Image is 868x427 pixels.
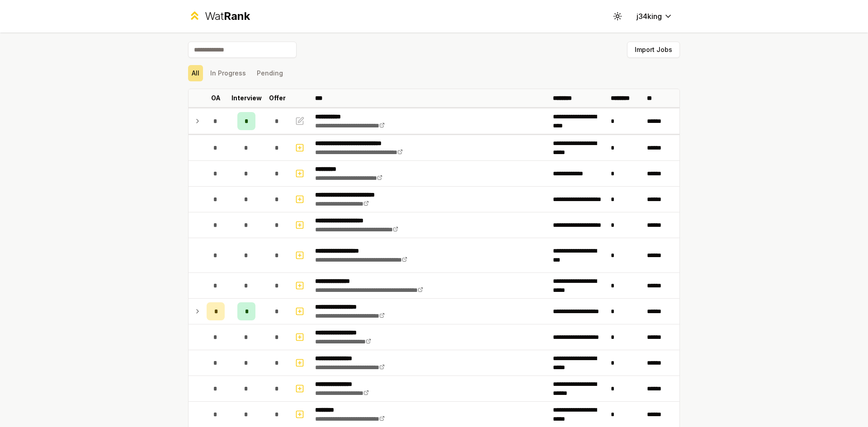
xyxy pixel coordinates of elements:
button: Import Jobs [627,42,680,58]
button: In Progress [207,65,250,81]
div: Wat [205,9,250,23]
p: OA [211,94,221,103]
button: j34king [629,8,680,24]
a: WatRank [188,9,250,23]
span: Rank [224,9,250,23]
p: Interview [231,94,262,103]
button: All [188,65,203,81]
p: Offer [269,94,286,103]
span: j34king [637,11,662,22]
button: Pending [253,65,287,81]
